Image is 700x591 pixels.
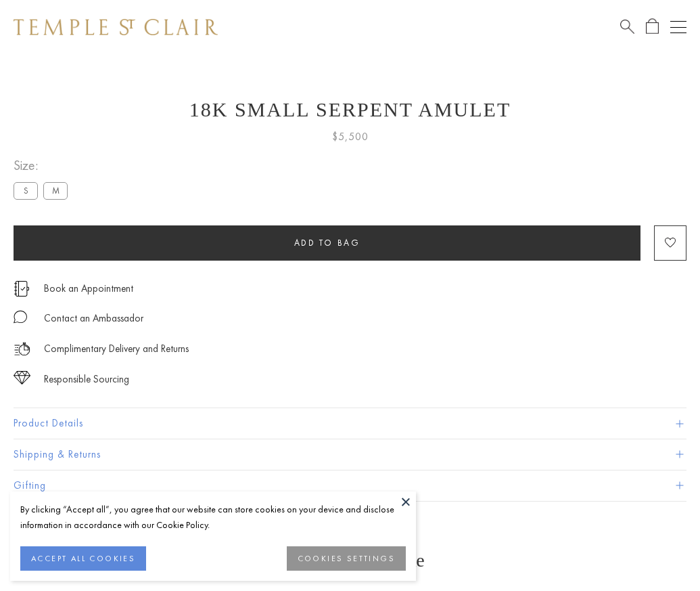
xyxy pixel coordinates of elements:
[332,128,369,146] span: $5,500
[14,154,73,177] span: Size:
[14,371,30,385] img: icon_sourcing.svg
[294,237,360,248] span: Add to bag
[287,546,406,571] button: COOKIES SETTINGS
[620,18,634,35] a: Search
[20,546,146,571] button: ACCEPT ALL COOKIES
[14,19,218,35] img: Temple St. Clair
[14,310,27,324] img: MessageIcon-01_2.svg
[44,281,133,296] a: Book an Appointment
[43,182,68,199] label: M
[14,281,30,297] img: icon_appointment.svg
[14,439,686,470] button: Shipping & Returns
[646,18,659,35] a: Open Shopping Bag
[44,310,143,327] div: Contact an Ambassador
[670,19,686,35] button: Open navigation
[14,408,686,439] button: Product Details
[14,98,686,121] h1: 18K Small Serpent Amulet
[14,225,640,261] button: Add to bag
[20,502,406,533] div: By clicking “Accept all”, you agree that our website can store cookies on your device and disclos...
[44,341,189,357] p: Complimentary Delivery and Returns
[14,182,38,199] label: S
[14,470,686,501] button: Gifting
[44,371,129,388] div: Responsible Sourcing
[14,341,30,357] img: icon_delivery.svg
